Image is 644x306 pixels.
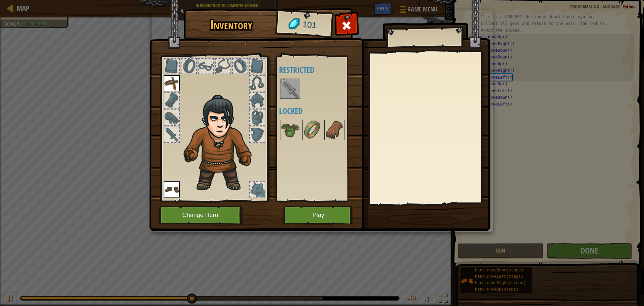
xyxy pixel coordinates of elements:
[325,121,344,139] img: portrait.png
[281,79,300,98] img: portrait.png
[189,18,274,32] h1: Inventory
[279,106,363,115] h4: Locked
[279,65,363,74] h4: Restricted
[302,18,317,32] span: 101
[159,206,244,224] button: Change Hero
[281,121,300,139] img: portrait.png
[180,94,263,192] img: hair_2.png
[164,75,180,91] img: portrait.png
[164,181,180,198] img: portrait.png
[303,121,322,139] img: portrait.png
[283,206,354,224] button: Play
